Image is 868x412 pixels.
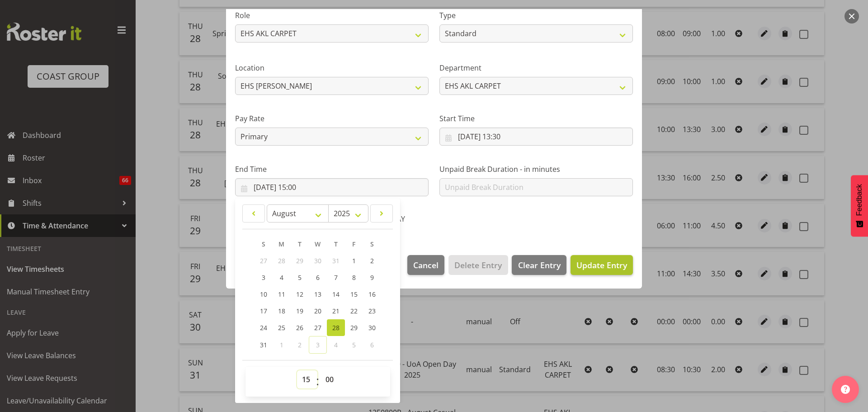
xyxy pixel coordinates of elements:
span: 30 [368,323,376,332]
a: 8 [345,269,363,286]
label: Type [439,10,633,21]
a: 3 [255,269,273,286]
span: 23 [368,307,376,315]
a: 13 [309,286,327,303]
span: 6 [370,341,374,349]
span: 2 [370,256,374,265]
span: 1 [280,341,283,349]
a: 24 [255,319,273,336]
span: 6 [316,273,320,282]
span: 4 [334,341,338,349]
span: : [316,370,319,393]
span: 30 [314,256,321,265]
a: 29 [345,319,363,336]
label: Start Time [439,113,633,124]
a: 10 [255,286,273,303]
span: Delete Entry [454,259,502,271]
span: 31 [332,256,340,265]
span: T [334,240,338,248]
a: 7 [327,269,345,286]
span: 12 [296,290,303,298]
span: 4 [280,273,283,282]
a: 18 [273,303,291,319]
span: 13 [314,290,321,298]
span: 25 [278,323,285,332]
span: 11 [278,290,285,298]
a: 31 [255,336,273,354]
a: 16 [363,286,381,303]
span: 19 [296,307,303,315]
label: Pay Rate [235,113,429,124]
a: 2 [363,252,381,269]
span: T [298,240,302,248]
span: 2 [298,341,302,349]
input: Click to select... [235,178,429,196]
a: 26 [291,319,309,336]
span: Update Entry [576,260,627,270]
span: F [352,240,355,248]
span: Clear Entry [518,259,561,271]
a: 23 [363,303,381,319]
span: S [370,240,374,248]
a: 5 [291,269,309,286]
span: Feedback [855,184,863,216]
span: 22 [350,307,358,315]
a: 4 [273,269,291,286]
span: W [315,240,321,248]
span: 27 [260,256,267,265]
a: 17 [255,303,273,319]
span: 3 [262,273,265,282]
img: help-xxl-2.png [841,385,850,394]
button: Delete Entry [448,255,508,275]
input: Click to select... [439,128,633,146]
span: 3 [316,341,320,349]
button: Cancel [407,255,444,275]
a: 19 [291,303,309,319]
span: 14 [332,290,340,298]
a: 1 [345,252,363,269]
span: 8 [352,273,356,282]
span: 20 [314,307,321,315]
span: 26 [296,323,303,332]
span: 27 [314,323,321,332]
a: 11 [273,286,291,303]
label: Role [235,10,429,21]
a: 25 [273,319,291,336]
span: 9 [370,273,374,282]
a: 21 [327,303,345,319]
span: 31 [260,341,267,349]
input: Unpaid Break Duration [439,178,633,196]
a: 28 [327,319,345,336]
span: 18 [278,307,285,315]
label: End Time [235,164,429,175]
span: 29 [296,256,303,265]
a: 15 [345,286,363,303]
label: Unpaid Break Duration - in minutes [439,164,633,175]
span: 29 [350,323,358,332]
label: Location [235,62,429,73]
span: S [262,240,265,248]
span: 10 [260,290,267,298]
span: 5 [352,341,356,349]
a: 14 [327,286,345,303]
a: 6 [309,269,327,286]
span: Cancel [413,259,439,271]
span: 28 [278,256,285,265]
a: 9 [363,269,381,286]
a: 12 [291,286,309,303]
span: 21 [332,307,340,315]
span: 15 [350,290,358,298]
span: 24 [260,323,267,332]
button: Update Entry [571,255,633,275]
span: 17 [260,307,267,315]
span: M [278,240,284,248]
span: 16 [368,290,376,298]
button: Clear Entry [512,255,566,275]
a: 27 [309,319,327,336]
a: 22 [345,303,363,319]
span: 28 [332,323,340,332]
span: 1 [352,256,356,265]
a: 30 [363,319,381,336]
button: Feedback - Show survey [851,175,868,237]
span: 7 [334,273,338,282]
